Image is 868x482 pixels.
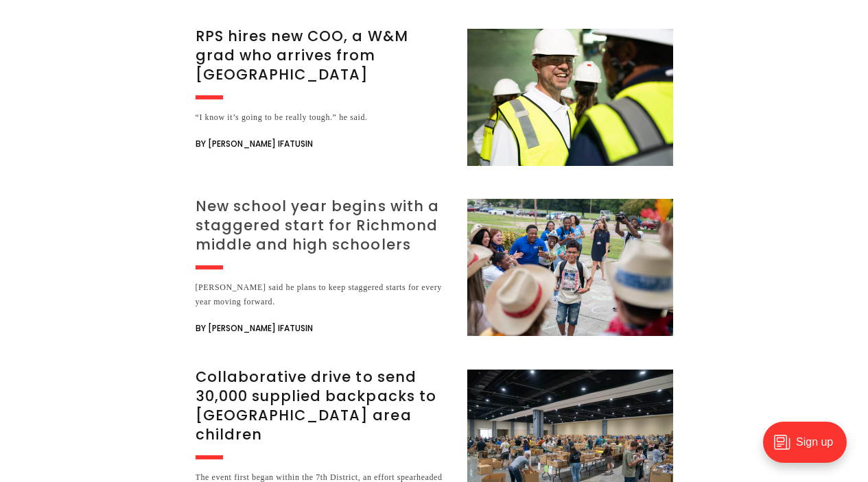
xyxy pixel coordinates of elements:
[196,136,313,152] span: By [PERSON_NAME] Ifatusin
[196,367,451,444] h3: Collaborative drive to send 30,000 supplied backpacks to [GEOGRAPHIC_DATA] area children
[196,197,451,254] h3: New school year begins with a staggered start for Richmond middle and high schoolers
[196,280,451,309] div: [PERSON_NAME] said he plans to keep staggered starts for every year moving forward.
[467,29,673,166] img: RPS hires new COO, a W&M grad who arrives from Indianapolis
[751,415,868,482] iframe: portal-trigger
[196,110,451,125] div: “I know it’s going to be really tough.” he said.
[467,199,673,336] img: New school year begins with a staggered start for Richmond middle and high schoolers
[196,29,673,166] a: RPS hires new COO, a W&M grad who arrives from [GEOGRAPHIC_DATA] “I know it’s going to be really ...
[196,199,673,337] a: New school year begins with a staggered start for Richmond middle and high schoolers [PERSON_NAME...
[196,320,313,337] span: By [PERSON_NAME] Ifatusin
[196,27,451,84] h3: RPS hires new COO, a W&M grad who arrives from [GEOGRAPHIC_DATA]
